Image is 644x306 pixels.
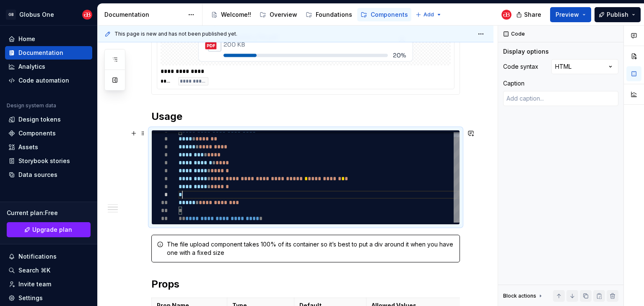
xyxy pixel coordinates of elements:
a: Analytics [5,60,92,73]
div: GB [6,10,16,20]
div: Analytics [18,62,45,71]
span: Upgrade plan [32,226,72,234]
div: Display options [503,47,549,56]
a: Data sources [5,168,92,182]
div: Code syntax [503,62,538,71]
a: Foundations [302,8,356,21]
a: Home [5,32,92,46]
div: Components [371,10,408,19]
div: Storybook stories [18,157,70,165]
a: Code automation [5,74,92,87]
a: Welcome!! [208,8,254,21]
div: Home [18,35,35,43]
a: Design tokens [5,113,92,126]
a: Documentation [5,46,92,60]
a: Storybook stories [5,154,92,168]
div: Invite team [18,280,51,288]
div: The file upload component takes 100% of its container so it’s best to put a div around it when yo... [167,240,454,257]
button: Preview [550,7,591,22]
div: Design system data [7,102,56,109]
button: Share [512,7,547,22]
button: Add [413,9,444,21]
div: Block actions [503,290,544,302]
h2: Usage [151,110,460,123]
span: Add [423,11,434,18]
div: Documentation [18,49,63,57]
img: Globus Bank UX Team [501,10,512,20]
a: Components [5,127,92,140]
div: Foundations [316,10,352,19]
a: Settings [5,291,92,305]
div: Current plan : Free [7,209,91,217]
div: Design tokens [18,115,61,124]
span: This page is new and has not been published yet. [114,31,237,37]
span: Publish [607,10,628,19]
div: Code automation [18,76,69,85]
h2: Props [151,277,460,291]
a: Components [357,8,411,21]
button: Notifications [5,250,92,263]
div: Search ⌘K [18,266,50,275]
button: Search ⌘K [5,264,92,277]
div: Globus One [19,10,54,19]
a: Overview [256,8,301,21]
div: Page tree [208,6,411,23]
div: Caption [503,79,525,88]
button: Publish [595,7,641,22]
div: Components [18,129,56,137]
img: Globus Bank UX Team [82,10,92,20]
div: Documentation [104,10,184,19]
span: Share [524,10,541,19]
div: Block actions [503,293,536,299]
button: Upgrade plan [7,222,91,237]
button: GBGlobus OneGlobus Bank UX Team [2,5,96,23]
div: Data sources [18,171,57,179]
div: Welcome!! [221,10,251,19]
div: Assets [18,143,38,151]
span: Preview [556,10,579,19]
div: Notifications [18,252,57,261]
a: Invite team [5,277,92,291]
div: Settings [18,294,43,302]
a: Assets [5,140,92,154]
div: Overview [270,10,297,19]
